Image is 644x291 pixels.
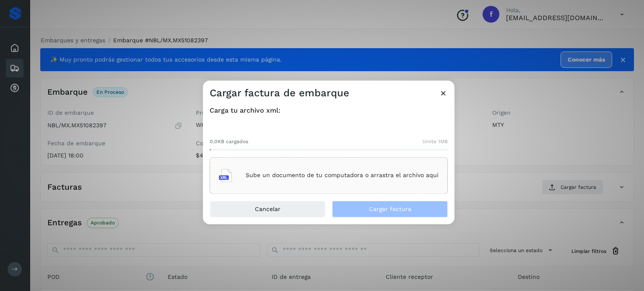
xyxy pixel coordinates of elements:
[210,138,248,145] span: 0.0KB cargados
[246,172,439,179] p: Sube un documento de tu computadora o arrastra el archivo aquí
[210,201,325,217] button: Cancelar
[423,138,448,145] span: límite 1MB
[332,201,448,217] button: Cargar factura
[210,106,448,114] h4: Carga tu archivo xml:
[369,206,411,212] span: Cargar factura
[255,206,280,212] span: Cancelar
[210,87,349,99] h3: Cargar factura de embarque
